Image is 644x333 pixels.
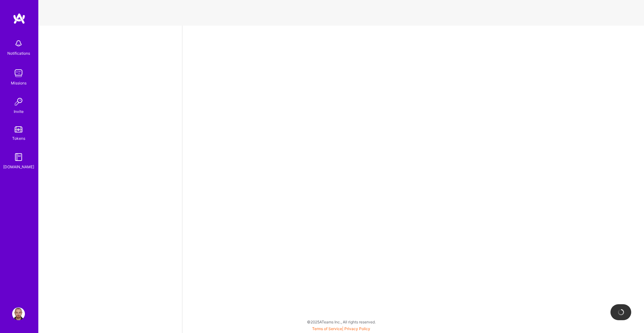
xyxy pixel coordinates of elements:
[312,326,342,331] a: Terms of Service
[12,151,25,163] img: guide book
[38,314,644,330] div: © 2025 ATeams Inc., All rights reserved.
[344,326,370,331] a: Privacy Policy
[11,307,27,320] a: User Avatar
[12,135,25,142] div: Tokens
[618,309,624,315] img: loading
[312,326,370,331] span: |
[3,163,34,170] div: [DOMAIN_NAME]
[12,37,25,50] img: bell
[12,67,25,80] img: teamwork
[11,80,27,86] div: Missions
[12,95,25,108] img: Invite
[7,50,30,57] div: Notifications
[13,13,26,24] img: logo
[12,307,25,320] img: User Avatar
[14,108,24,115] div: Invite
[15,126,22,132] img: tokens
